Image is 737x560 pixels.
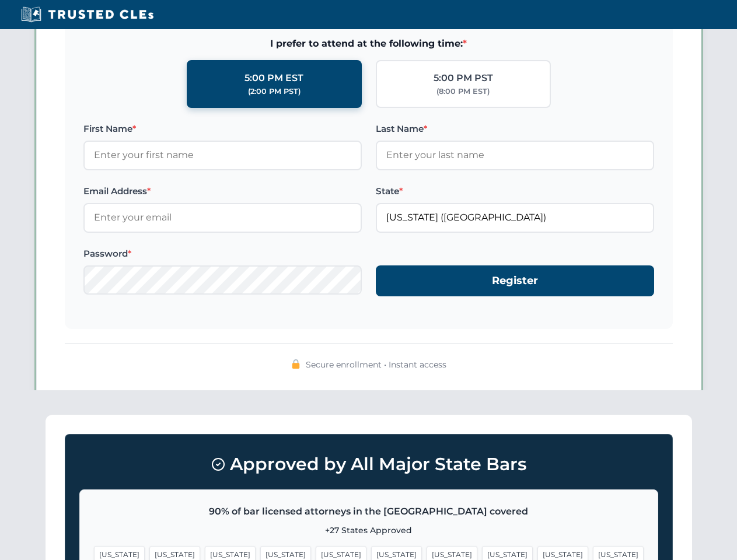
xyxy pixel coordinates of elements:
[244,71,303,86] div: 5:00 PM EST
[79,449,658,480] h3: Approved by All Major State Bars
[434,71,493,86] div: 5:00 PM PST
[83,203,362,232] input: Enter your email
[83,36,654,51] span: I prefer to attend at the following time:
[83,122,362,136] label: First Name
[306,358,446,371] span: Secure enrollment • Instant access
[376,265,654,296] button: Register
[83,247,362,261] label: Password
[376,122,654,136] label: Last Name
[376,203,654,232] input: Florida (FL)
[83,141,362,170] input: Enter your first name
[248,86,301,97] div: (2:00 PM PST)
[376,184,654,198] label: State
[18,6,157,23] img: Trusted CLEs
[376,141,654,170] input: Enter your last name
[83,184,362,198] label: Email Address
[291,359,301,369] img: 🔒
[94,524,644,537] p: +27 States Approved
[94,504,644,519] p: 90% of bar licensed attorneys in the [GEOGRAPHIC_DATA] covered
[436,86,490,97] div: (8:00 PM EST)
